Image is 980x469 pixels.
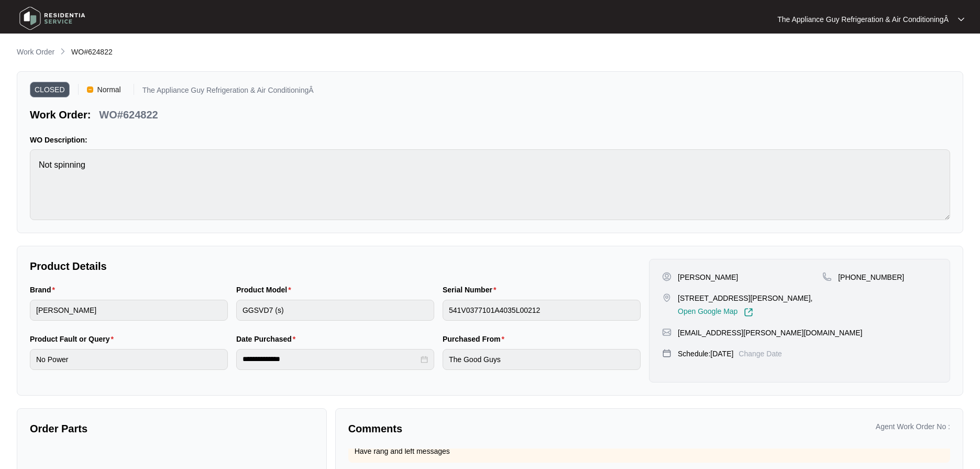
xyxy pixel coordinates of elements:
p: Work Order [17,47,54,57]
p: Order Parts [30,421,314,436]
input: Brand [30,300,228,321]
input: Date Purchased [243,354,419,365]
img: map-pin [822,272,832,281]
span: Normal [93,82,125,97]
a: Work Order [15,47,57,58]
img: user-pin [662,272,671,281]
p: WO Description: [30,135,950,145]
input: Serial Number [443,300,641,321]
p: Comments [348,421,642,436]
label: Serial Number [443,285,500,295]
p: [PHONE_NUMBER] [838,272,904,282]
img: map-pin [662,293,671,302]
img: Vercel Logo [87,86,93,93]
textarea: Not spinning [30,149,950,220]
label: Brand [30,285,59,295]
p: Change Date [739,348,782,359]
span: WO#624822 [71,48,113,56]
label: Product Fault or Query [30,334,118,344]
a: Open Google Map [678,308,753,317]
p: [STREET_ADDRESS][PERSON_NAME], [678,293,813,303]
label: Purchased From [443,334,509,344]
p: [EMAIL_ADDRESS][PERSON_NAME][DOMAIN_NAME] [678,328,862,338]
input: Product Model [236,300,434,321]
img: map-pin [662,348,671,358]
img: chevron-right [59,47,67,56]
img: dropdown arrow [958,17,964,22]
img: Link-External [744,308,753,317]
img: map-pin [662,328,671,337]
p: Schedule: [DATE] [678,348,733,359]
input: Purchased From [443,349,641,370]
span: CLOSED [30,82,70,97]
p: Product Details [30,259,641,274]
label: Date Purchased [236,334,300,344]
label: Product Model [236,285,295,295]
p: Agent Work Order No : [876,421,950,432]
p: The Appliance Guy Refrigeration & Air ConditioningÂ [777,14,949,25]
p: The Appliance Guy Refrigeration & Air ConditioningÂ [142,86,314,97]
p: WO#624822 [99,107,158,122]
p: Work Order: [30,107,91,122]
p: Have rang and left messages [355,446,944,456]
img: residentia service logo [16,3,89,34]
input: Product Fault or Query [30,349,228,370]
p: [PERSON_NAME] [678,272,738,282]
